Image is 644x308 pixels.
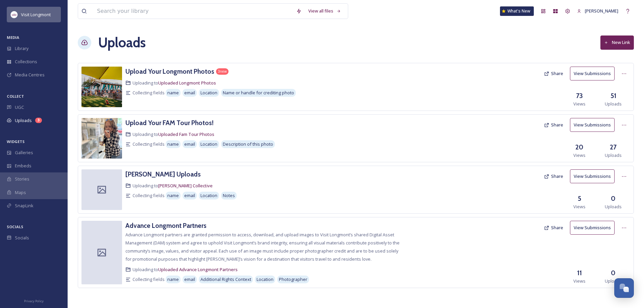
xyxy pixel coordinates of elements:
h3: 0 [611,268,616,278]
span: Visit Longmont [21,11,51,18]
h3: 73 [576,91,583,101]
span: Location [257,276,273,283]
button: View Submissions [570,67,615,80]
a: View all files [305,4,344,18]
span: Uploads [15,117,32,124]
span: Description of this photo [223,141,273,147]
h3: Advance Longmont Partners [125,221,207,230]
span: name [167,276,179,283]
span: Privacy Policy [24,299,44,303]
span: WIDGETS [7,139,25,144]
h3: 5 [578,194,581,204]
a: View Submissions [570,67,618,80]
a: View Submissions [570,221,618,235]
span: Name or handle for crediting photo [223,90,294,96]
span: Uploads [605,101,622,107]
a: Advance Longmont Partners [125,221,207,231]
span: Views [573,278,586,284]
span: Uploading to [133,183,213,189]
span: UGC [15,104,24,111]
a: Uploads [98,32,146,53]
button: Open Chat [614,278,634,298]
span: Uploading to [133,266,238,273]
h3: Upload Your FAM Tour Photos! [125,119,214,127]
span: Collecting fields [133,192,165,199]
span: Stories [15,176,29,182]
button: Share [541,221,567,234]
h3: Upload Your Longmont Photos [125,67,214,75]
span: Views [573,204,586,210]
span: email [184,90,195,96]
img: longmont.jpg [11,11,18,18]
button: New Link [600,35,634,49]
a: What's New [500,6,534,16]
a: [PERSON_NAME] [574,4,622,18]
span: Socials [15,235,29,241]
a: Upload Your FAM Tour Photos! [125,118,214,128]
img: 980c3f94-9ef9-49ae-a7ed-f8d991751571.jpg [81,67,122,107]
span: email [184,276,195,283]
span: Library [15,45,28,52]
button: Share [541,67,567,80]
span: name [167,90,179,96]
span: Collecting fields [133,141,165,147]
span: Photographer [279,276,307,283]
a: Uploaded Fam Tour Photos [158,131,214,137]
span: Collecting fields [133,90,165,96]
span: MEDIA [7,35,19,40]
span: name [167,192,179,199]
span: SOCIALS [7,224,23,229]
span: [PERSON_NAME] [585,8,618,14]
h3: 27 [610,142,617,152]
a: [PERSON_NAME] Collective [158,183,213,189]
h3: [PERSON_NAME] Uploads [125,170,201,178]
div: 3 new [216,68,229,75]
a: [PERSON_NAME] Uploads [125,169,201,179]
a: Uploaded Advance Longmont Partners [158,266,238,273]
span: Uploads [605,278,622,284]
span: Notes [223,192,235,199]
button: Share [541,118,567,132]
span: email [184,192,195,199]
span: Media Centres [15,72,45,78]
a: View Submissions [570,169,618,183]
span: Uploads [605,152,622,159]
span: Galleries [15,149,33,156]
span: COLLECT [7,94,24,99]
button: View Submissions [570,169,615,183]
span: Maps [15,189,26,196]
span: Views [573,101,586,107]
span: Collections [15,58,37,65]
span: Uploading to [133,131,214,138]
a: Privacy Policy [24,297,44,305]
button: Share [541,170,567,183]
h3: 11 [577,268,582,278]
button: View Submissions [570,221,615,235]
span: Views [573,152,586,159]
span: Uploads [605,204,622,210]
span: Location [200,141,217,147]
span: Location [200,192,217,199]
span: name [167,141,179,147]
img: 86268827-f4bc-4792-8f80-92d70fa36a95.jpg [81,118,122,159]
span: Location [200,90,217,96]
input: Search your library [94,4,293,19]
div: 3 [35,118,42,123]
a: Upload Your Longmont Photos [125,67,214,76]
span: Advance Longmont partners are granted permission to access, download, and upload images to Visit ... [125,232,400,262]
span: SnapLink [15,203,33,209]
span: Embeds [15,163,31,169]
button: View Submissions [570,118,615,132]
span: Uploading to [133,80,216,86]
span: email [184,141,195,147]
a: Uploaded Longmont Photos [158,80,216,86]
h3: 0 [611,194,616,204]
a: View Submissions [570,118,618,132]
